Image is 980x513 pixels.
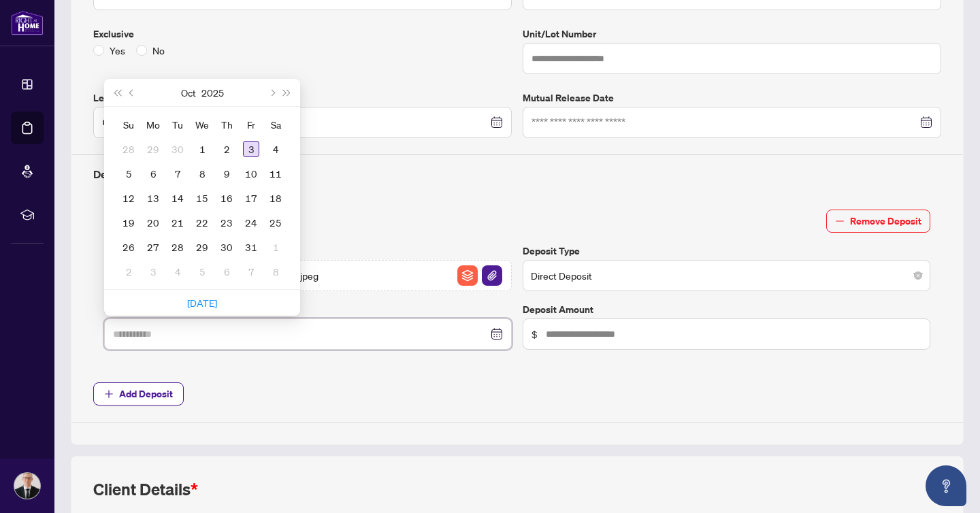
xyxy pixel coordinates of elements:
h2: Client Details [93,478,198,500]
h4: Deposit [93,166,941,182]
label: Unit/Lot Number [523,27,941,42]
th: Su [116,112,141,137]
td: 2025-11-03 [141,259,165,284]
div: 4 [169,263,186,280]
div: 14 [169,190,186,206]
div: 12 [120,190,137,206]
div: 5 [120,165,137,182]
a: [DATE] [187,297,217,309]
span: plus [104,389,114,399]
img: File Attachement [482,265,502,286]
div: 28 [169,239,186,255]
td: 2025-10-31 [239,235,263,259]
span: MEcbf31ce9aea75bbf3d285ddaf13a745e.jpegFile ArchiveFile Attachement [104,260,512,291]
label: Deposit Date [104,302,512,317]
td: 2025-10-15 [190,186,214,210]
td: 2025-10-27 [141,235,165,259]
div: 30 [169,141,186,157]
div: 8 [267,263,284,280]
td: 2025-10-09 [214,161,239,186]
label: Exclusive [93,27,512,42]
td: 2025-11-07 [239,259,263,284]
td: 2025-10-19 [116,210,141,235]
div: 1 [194,141,210,157]
button: Remove Deposit [826,210,930,233]
td: 2025-10-07 [165,161,190,186]
div: 31 [243,239,259,255]
div: 10 [243,165,259,182]
div: 7 [169,165,186,182]
button: Add Deposit [93,382,184,406]
button: Open asap [926,465,966,506]
td: 2025-10-02 [214,137,239,161]
button: File Archive [457,265,478,286]
td: 2025-10-28 [165,235,190,259]
button: Choose a month [181,79,196,106]
td: 2025-10-12 [116,186,141,210]
div: 21 [169,214,186,231]
div: 15 [194,190,210,206]
div: 5 [194,263,210,280]
th: Sa [263,112,288,137]
td: 2025-10-16 [214,186,239,210]
td: 2025-11-08 [263,259,288,284]
span: Add Deposit [119,383,173,405]
td: 2025-10-08 [190,161,214,186]
span: $ [532,327,538,342]
td: 2025-10-05 [116,161,141,186]
span: No [147,43,170,58]
td: 2025-11-02 [116,259,141,284]
div: 3 [243,141,259,157]
div: 17 [243,190,259,206]
th: Mo [141,112,165,137]
div: 20 [145,214,161,231]
button: Previous month (PageUp) [125,79,140,106]
img: Profile Icon [14,473,40,499]
div: 4 [267,141,284,157]
td: 2025-10-21 [165,210,190,235]
td: 2025-10-01 [190,137,214,161]
label: Lease Commencement Date [93,90,512,105]
button: File Attachement [481,265,503,286]
div: 25 [267,214,284,231]
td: 2025-10-11 [263,161,288,186]
div: 29 [145,141,161,157]
div: 29 [194,239,210,255]
div: 28 [120,141,137,157]
td: 2025-10-22 [190,210,214,235]
button: Choose a year [201,79,224,106]
th: Tu [165,112,190,137]
div: 7 [243,263,259,280]
div: 2 [120,263,137,280]
td: 2025-11-04 [165,259,190,284]
th: Th [214,112,239,137]
td: 2025-09-29 [141,137,165,161]
th: We [190,112,214,137]
span: close-circle [914,271,922,280]
div: 1 [267,239,284,255]
div: 22 [194,214,210,231]
span: minus [835,216,845,226]
td: 2025-09-30 [165,137,190,161]
span: Yes [104,43,131,58]
div: 3 [145,263,161,280]
td: 2025-09-28 [116,137,141,161]
button: Last year (Control + left) [110,79,125,106]
div: 2 [218,141,235,157]
div: 8 [194,165,210,182]
label: Deposit Amount [523,302,930,317]
td: 2025-10-04 [263,137,288,161]
div: 18 [267,190,284,206]
td: 2025-10-29 [190,235,214,259]
div: 26 [120,239,137,255]
td: 2025-11-01 [263,235,288,259]
td: 2025-10-24 [239,210,263,235]
td: 2025-10-03 [239,137,263,161]
td: 2025-10-26 [116,235,141,259]
button: Next month (PageDown) [264,79,279,106]
button: Next year (Control + right) [280,79,295,106]
span: Direct Deposit [531,263,922,288]
div: 6 [218,263,235,280]
td: 2025-10-30 [214,235,239,259]
div: 30 [218,239,235,255]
